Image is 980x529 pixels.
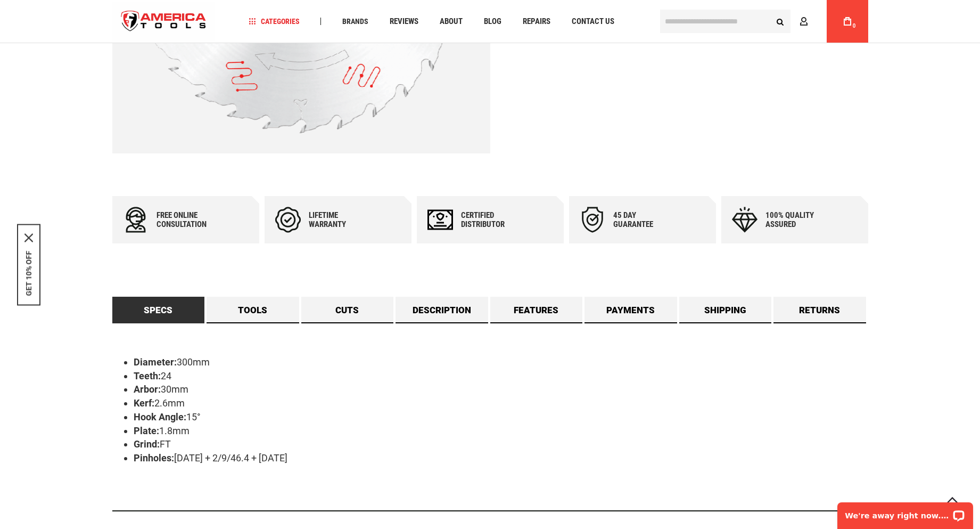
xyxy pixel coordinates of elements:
img: America Tools [112,2,216,42]
a: Shipping [679,297,772,323]
a: Tools [207,297,299,323]
strong: Kerf: [134,397,154,409]
li: 300mm [134,355,868,369]
li: 2.6mm [134,396,868,410]
svg: close icon [24,233,33,242]
strong: Teeth: [134,370,161,381]
button: Search [770,11,790,31]
strong: Pinholes: [134,452,174,463]
strong: Grind: [134,438,160,450]
a: Repairs [518,14,555,29]
a: Returns [773,297,866,323]
strong: Plate: [134,425,159,436]
a: store logo [112,2,216,42]
span: 0 [853,23,856,29]
a: Contact Us [567,14,619,29]
a: Cuts [301,297,394,323]
a: Description [396,297,488,323]
span: Reviews [390,18,418,26]
span: About [440,18,463,26]
strong: Diameter: [134,356,177,368]
a: Specs [112,297,205,323]
div: Lifetime warranty [309,211,373,229]
div: Free online consultation [157,211,220,229]
div: Certified Distributor [461,211,525,229]
a: Categories [244,14,304,29]
span: Contact Us [572,18,614,26]
div: 45 day Guarantee [613,211,677,229]
span: Categories [249,18,300,25]
div: 100% quality assured [765,211,829,229]
li: 24 [134,369,868,383]
button: GET 10% OFF [24,250,33,296]
a: Brands [337,14,373,29]
a: About [435,14,467,29]
li: 30mm [134,382,868,396]
a: Payments [584,297,677,323]
li: 15° [134,410,868,424]
li: [DATE] + 2/9/46.4 + [DATE] [134,451,868,465]
strong: Arbor: [134,384,161,395]
button: Close [24,233,33,242]
strong: Hook Angle: [134,411,186,422]
a: Reviews [385,14,423,29]
span: Brands [342,18,368,25]
a: Blog [479,14,506,29]
iframe: LiveChat chat widget [830,495,980,529]
li: FT [134,437,868,451]
span: Repairs [523,18,550,26]
span: Blog [484,18,501,26]
a: Features [490,297,583,323]
li: 1.8mm [134,424,868,438]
